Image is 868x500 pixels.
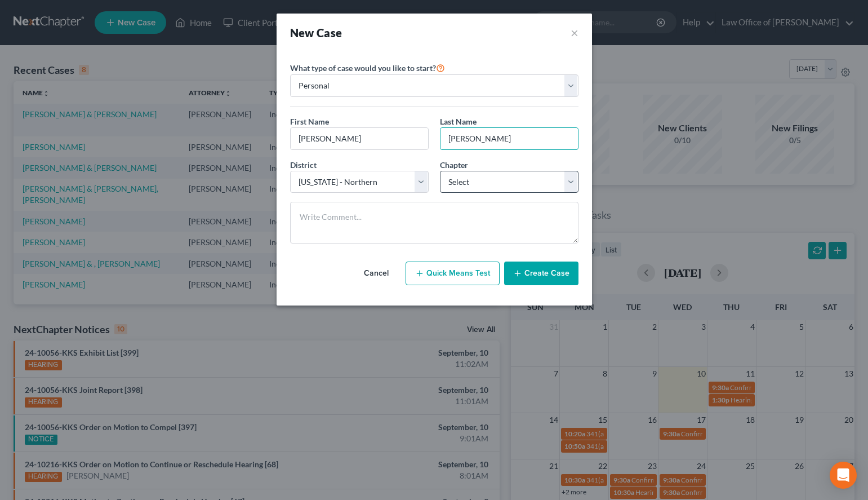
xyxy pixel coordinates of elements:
button: × [571,25,578,41]
input: Enter Last Name [440,128,578,149]
span: First Name [290,117,329,126]
button: Create Case [504,262,578,285]
span: Last Name [440,117,477,126]
div: Open Intercom Messenger [830,462,857,489]
button: Cancel [351,262,401,285]
span: District [290,160,317,170]
span: Chapter [440,160,468,170]
strong: New Case [290,26,342,39]
input: Enter First Name [291,128,428,149]
label: What type of case would you like to start? [290,61,445,74]
button: Quick Means Test [406,262,500,285]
